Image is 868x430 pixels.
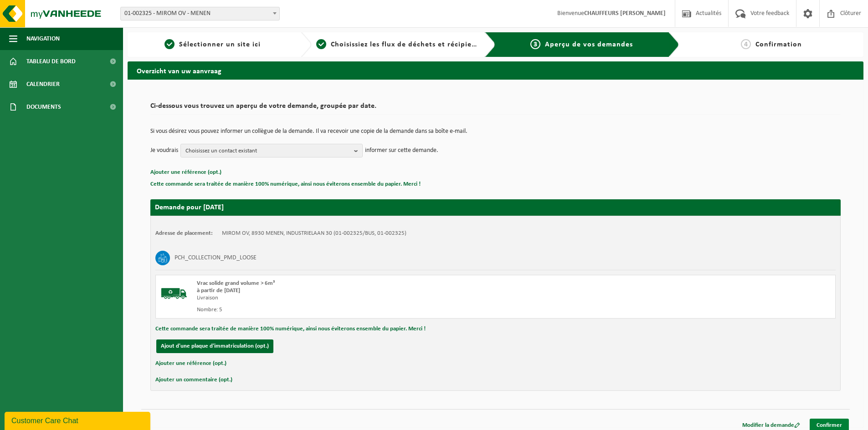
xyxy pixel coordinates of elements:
[755,41,802,48] span: Confirmation
[132,39,293,50] a: 1Sélectionner un site ici
[26,96,61,118] span: Documents
[331,41,483,48] span: Choisissiez les flux de déchets et récipients
[530,39,540,49] span: 3
[150,178,421,190] button: Cette commande sera traitée de manière 100% numérique, ainsi nous éviterons ensemble du papier. M...
[26,50,76,73] span: Tableau de bord
[545,41,633,48] span: Aperçu de vos demandes
[179,41,261,48] span: Sélectionner un site ici
[316,39,478,50] a: 2Choisissiez les flux de déchets et récipients
[26,27,60,50] span: Navigation
[197,306,532,314] div: Nombre: 5
[128,61,863,79] h2: Overzicht van uw aanvraag
[155,230,213,236] strong: Adresse de placement:
[150,128,841,135] p: Si vous désirez vous pouvez informer un collègue de la demande. Il va recevoir une copie de la de...
[5,410,152,430] iframe: chat widget
[222,230,406,237] td: MIROM OV, 8930 MENEN, INDUSTRIELAAN 30 (01-002325/BUS, 01-002325)
[121,7,279,20] span: 01-002325 - MIROM OV - MENEN
[156,339,273,353] button: Ajout d'une plaque d'immatriculation (opt.)
[316,39,326,49] span: 2
[180,144,363,157] button: Choisissez un contact existant
[584,10,666,17] strong: CHAUFFEURS [PERSON_NAME]
[150,144,178,157] p: Je voudrais
[155,323,426,335] button: Cette commande sera traitée de manière 100% numérique, ainsi nous éviterons ensemble du papier. M...
[164,39,175,49] span: 1
[197,288,240,293] strong: à partir de [DATE]
[150,167,221,178] button: Ajouter une référence (opt.)
[155,204,224,211] strong: Demande pour [DATE]
[150,102,841,115] h2: Ci-dessous vous trouvez un aperçu de votre demande, groupée par date.
[175,251,257,265] h3: PCH_COLLECTION_PMD_LOOSE
[160,280,188,307] img: BL-SO-LV.png
[741,39,751,49] span: 4
[155,358,226,369] button: Ajouter une référence (opt.)
[120,7,280,20] span: 01-002325 - MIROM OV - MENEN
[197,294,532,302] div: Livraison
[185,144,350,158] span: Choisissez un contact existant
[197,280,275,286] span: Vrac solide grand volume > 6m³
[365,144,438,157] p: informer sur cette demande.
[155,374,232,386] button: Ajouter un commentaire (opt.)
[26,73,60,96] span: Calendrier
